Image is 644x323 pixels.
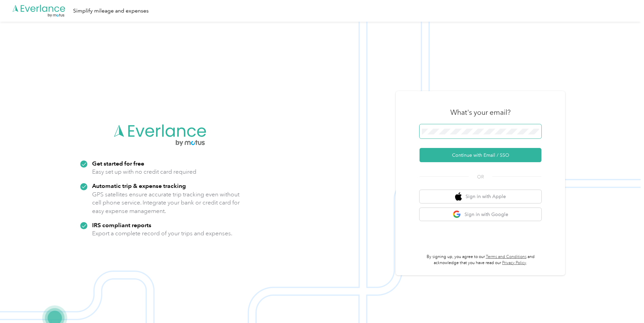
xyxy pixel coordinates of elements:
[92,182,186,189] strong: Automatic trip & expense tracking
[92,160,144,167] strong: Get started for free
[450,108,511,117] h3: What's your email?
[469,173,492,180] span: OR
[453,210,461,219] img: google logo
[92,221,151,229] strong: IRS compliant reports
[420,148,541,162] button: Continue with Email / SSO
[455,192,462,201] img: apple logo
[92,229,232,238] p: Export a complete record of your trips and expenses.
[420,190,541,203] button: apple logoSign in with Apple
[92,190,240,215] p: GPS satellites ensure accurate trip tracking even without cell phone service. Integrate your bank...
[502,260,526,265] a: Privacy Policy
[486,254,527,259] a: Terms and Conditions
[73,7,149,15] div: Simplify mileage and expenses
[420,208,541,221] button: google logoSign in with Google
[92,168,196,176] p: Easy set up with no credit card required
[420,254,541,266] p: By signing up, you agree to our and acknowledge that you have read our .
